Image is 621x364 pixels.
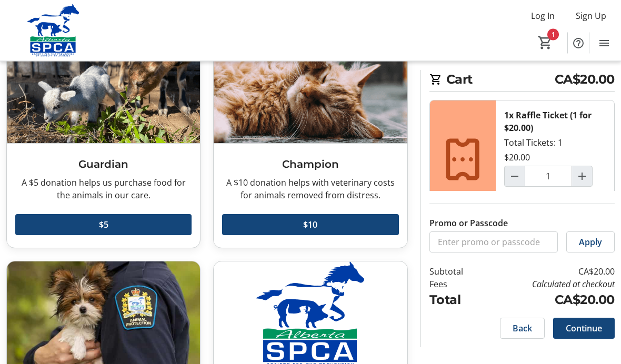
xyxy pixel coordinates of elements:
span: $10 [303,219,317,231]
div: 1x Raffle Ticket (1 for $20.00) [504,109,606,134]
span: Log In [531,9,555,22]
span: CA$20.00 [555,70,615,89]
div: A $5 donation helps us purchase food for the animals in our care. [15,177,192,202]
button: Sign Up [567,7,615,24]
div: A $10 donation helps with veterinary costs for animals removed from distress. [222,177,398,202]
td: Fees [429,278,483,290]
h3: Guardian [15,157,192,173]
img: Guardian [7,35,200,144]
label: Promo or Passcode [429,217,508,229]
span: Apply [579,236,602,248]
td: Total [429,290,483,309]
td: Calculated at checkout [483,278,615,290]
td: CA$20.00 [483,265,615,278]
td: Subtotal [429,265,483,278]
div: $20.00 [504,151,530,164]
button: Menu [594,33,615,54]
button: Apply [566,231,615,252]
button: Log In [523,7,563,24]
button: Increment by one [572,166,592,186]
img: Champion [214,35,407,144]
button: Decrement by one [505,166,525,186]
button: Continue [553,318,615,339]
h3: Champion [222,157,398,173]
button: Remove [504,189,562,210]
td: CA$20.00 [483,290,615,309]
div: Total Tickets: 1 [496,100,614,218]
span: Sign Up [576,9,606,22]
input: Raffle Ticket (1 for $20.00) Quantity [525,166,572,187]
button: Back [500,318,545,339]
button: Help [568,33,589,54]
button: $10 [222,215,398,236]
span: Continue [566,322,602,335]
input: Enter promo or passcode [429,231,558,252]
button: $5 [15,215,192,236]
button: Cart [536,33,555,52]
img: Alberta SPCA's Logo [6,4,100,57]
span: $5 [99,219,108,231]
span: Back [513,322,532,335]
h2: Cart [429,70,615,92]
